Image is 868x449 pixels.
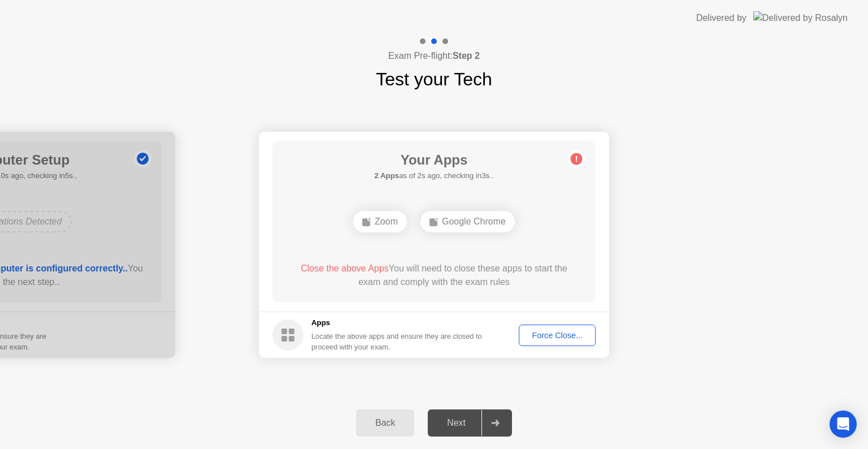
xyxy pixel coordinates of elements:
b: 2 Apps [374,171,399,180]
div: Open Intercom Messenger [830,411,857,438]
div: Locate the above apps and ensure they are closed to proceed with your exam. [311,331,483,352]
img: Delivered by Rosalyn [753,11,848,24]
b: Step 2 [453,51,480,61]
button: Next [428,409,512,437]
h1: Test your Tech [376,66,492,93]
span: Close the above Apps [301,264,389,273]
button: Back [356,409,414,437]
div: Back [359,418,411,428]
div: Delivered by [696,11,747,25]
h5: Apps [311,317,483,329]
div: You will need to close these apps to start the exam and comply with the exam rules [289,262,580,289]
div: Zoom [353,211,407,232]
div: Google Chrome [420,211,515,232]
button: Force Close... [519,325,596,346]
h4: Exam Pre-flight: [388,49,480,63]
div: Force Close... [523,331,592,340]
h5: as of 2s ago, checking in3s.. [374,170,493,182]
div: Next [431,418,481,428]
h1: Your Apps [374,150,493,170]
